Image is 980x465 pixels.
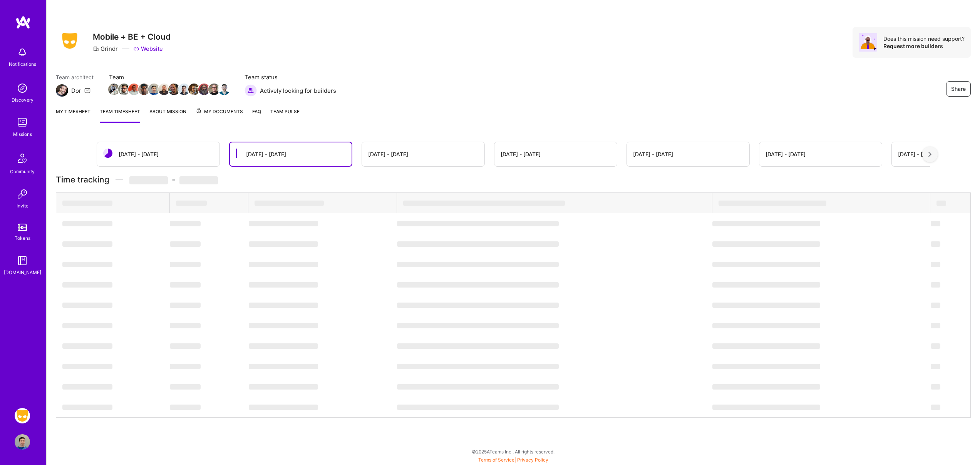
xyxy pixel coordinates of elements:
div: © 2025 ATeams Inc., All rights reserved. [46,442,980,461]
span: ‌ [249,384,318,390]
span: ‌ [712,282,820,288]
img: Team Member Avatar [218,84,230,95]
span: Team Pulse [270,109,300,114]
a: Team Member Avatar [139,83,149,96]
div: [DATE] - [DATE] [501,150,541,158]
span: ‌ [176,201,207,206]
span: ‌ [62,282,112,288]
img: Team Member Avatar [198,84,210,95]
a: Terms of Service [478,457,514,463]
span: ‌ [170,282,201,288]
span: ‌ [249,343,318,349]
img: logo [15,15,31,29]
span: ‌ [397,343,559,349]
span: ‌ [249,241,318,247]
span: ‌ [62,384,112,390]
span: ‌ [712,364,820,369]
img: Team Member Avatar [138,84,150,95]
span: ‌ [255,201,324,206]
a: Team Member Avatar [219,83,229,96]
span: ‌ [170,241,201,247]
span: ‌ [397,384,559,390]
span: ‌ [712,303,820,308]
span: ‌ [62,323,112,328]
span: Actively looking for builders [260,87,336,95]
span: ‌ [712,262,820,267]
div: Missions [13,130,32,138]
span: ‌ [170,221,201,226]
span: ‌ [397,364,559,369]
a: Grindr: Mobile + BE + Cloud [13,408,32,423]
span: ‌ [931,364,940,369]
span: ‌ [170,364,201,369]
span: ‌ [249,262,318,267]
div: Dor [71,87,81,95]
img: teamwork [15,115,30,130]
div: [DATE] - [DATE] [633,150,673,158]
span: ‌ [170,303,201,308]
img: Team Member Avatar [108,84,120,95]
span: ‌ [712,221,820,226]
button: Share [946,81,971,97]
span: ‌ [170,343,201,349]
span: ‌ [931,262,940,267]
a: Privacy Policy [517,457,548,463]
span: ‌ [249,323,318,328]
span: Team architect [56,73,94,81]
span: ‌ [249,364,318,369]
div: Grindr [93,45,118,53]
div: Invite [17,202,28,210]
span: Team status [245,73,336,81]
span: ‌ [179,176,218,184]
span: ‌ [170,384,201,390]
span: My Documents [196,107,243,116]
a: Team Member Avatar [129,83,139,96]
span: ‌ [931,303,940,308]
span: ‌ [62,221,112,226]
span: ‌ [931,241,940,247]
span: ‌ [712,405,820,410]
span: ‌ [712,323,820,328]
a: Team Member Avatar [109,83,119,96]
a: Team Member Avatar [199,83,209,96]
img: User Avatar [15,434,30,450]
span: - [129,175,218,184]
div: Does this mission need support? [883,35,965,42]
img: right [928,152,931,157]
div: Request more builders [883,42,965,50]
img: Team Member Avatar [178,84,190,95]
img: status icon [103,149,112,158]
span: ‌ [931,282,940,288]
span: ‌ [170,262,201,267]
span: ‌ [397,241,559,247]
div: Discovery [12,96,34,104]
span: ‌ [170,405,201,410]
a: Team timesheet [100,107,140,123]
span: ‌ [62,364,112,369]
a: Website [133,45,163,53]
span: ‌ [129,176,168,184]
img: Grindr: Mobile + BE + Cloud [15,408,30,423]
span: | [478,457,548,463]
div: Notifications [9,60,36,68]
img: Team Member Avatar [118,84,130,95]
a: Team Member Avatar [169,83,179,96]
div: [DATE] - [DATE] [766,150,806,158]
span: ‌ [397,405,559,410]
img: Team Member Avatar [148,84,160,95]
a: My Documents [196,107,243,123]
span: ‌ [397,221,559,226]
span: ‌ [712,241,820,247]
span: ‌ [249,303,318,308]
a: User Avatar [13,434,32,450]
img: Team Member Avatar [208,84,220,95]
div: Tokens [15,234,30,242]
span: ‌ [931,221,940,226]
span: Team [109,73,229,81]
i: icon CompanyGray [93,46,99,52]
img: Company Logo [56,30,84,51]
span: ‌ [62,241,112,247]
div: [DATE] - [DATE] [246,150,286,158]
img: tokens [18,224,27,231]
img: Team Member Avatar [188,84,200,95]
